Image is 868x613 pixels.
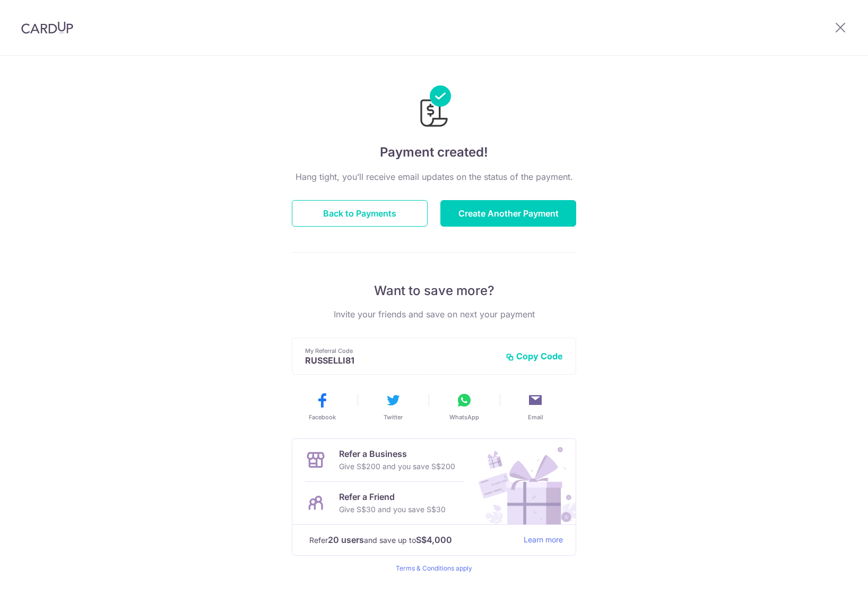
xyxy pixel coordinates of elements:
[309,533,515,547] p: Refer and save up to
[339,447,455,460] p: Refer a Business
[417,85,451,130] img: Payments
[384,413,403,421] span: Twitter
[396,564,472,572] a: Terms & Conditions apply
[440,200,576,227] button: Create Another Payment
[433,392,496,421] button: WhatsApp
[292,143,576,162] h4: Payment created!
[305,347,497,355] p: My Referral Code
[291,392,353,421] button: Facebook
[21,21,73,34] img: CardUp
[292,170,576,183] p: Hang tight, you’ll receive email updates on the status of the payment.
[292,200,428,227] button: Back to Payments
[524,533,563,547] a: Learn more
[362,392,424,421] button: Twitter
[292,282,576,299] p: Want to save more?
[528,413,543,421] span: Email
[309,413,336,421] span: Facebook
[504,392,567,421] button: Email
[328,533,364,546] strong: 20 users
[449,413,479,421] span: WhatsApp
[468,439,576,524] img: Refer
[339,460,455,473] p: Give S$200 and you save S$200
[339,503,446,516] p: Give S$30 and you save S$30
[339,490,446,503] p: Refer a Friend
[292,308,576,321] p: Invite your friends and save on next your payment
[305,355,497,366] p: RUSSELLI81
[416,533,452,546] strong: S$4,000
[506,351,563,361] button: Copy Code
